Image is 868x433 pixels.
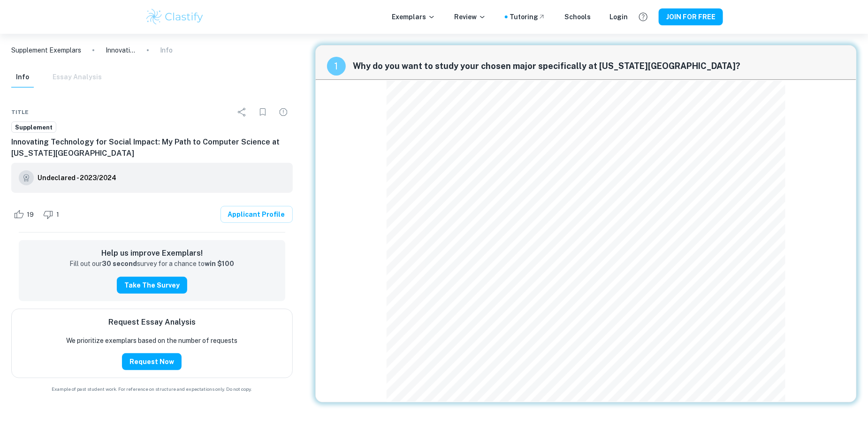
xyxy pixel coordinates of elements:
div: Bookmark [253,103,272,122]
p: Review [454,12,486,22]
a: Applicant Profile [221,206,293,223]
h6: Request Essay Analysis [108,317,196,328]
button: Help and Feedback [635,9,651,25]
img: Clastify logo [145,8,205,26]
p: Fill out our survey for a chance to [69,259,234,269]
a: Undeclared - 2023/2024 [38,170,116,185]
p: Info [160,45,173,55]
span: Title [11,108,29,116]
p: Innovating Technology for Social Impact: My Path to Computer Science at [US_STATE][GEOGRAPHIC_DATA] [106,45,136,55]
button: Take the Survey [117,277,187,294]
span: Supplement [12,123,56,132]
button: JOIN FOR FREE [659,8,723,25]
a: Supplement [11,122,56,133]
p: Exemplars [392,12,435,22]
span: Example of past student work. For reference on structure and expectations only. Do not copy. [11,386,293,393]
span: Why do you want to study your chosen major specifically at [US_STATE][GEOGRAPHIC_DATA]? [353,60,845,73]
button: Info [11,67,34,88]
strong: 30 second [102,260,137,267]
h6: Undeclared - 2023/2024 [38,173,116,183]
h6: Innovating Technology for Social Impact: My Path to Computer Science at [US_STATE][GEOGRAPHIC_DATA] [11,137,293,159]
div: Report issue [274,103,293,122]
button: Request Now [122,353,182,370]
a: Schools [564,12,591,22]
strong: win $100 [205,260,234,267]
div: Share [233,103,251,122]
a: Supplement Exemplars [11,45,81,55]
a: Login [609,12,628,22]
div: recipe [327,57,346,76]
span: 1 [51,210,64,220]
span: 19 [22,210,39,220]
a: Tutoring [510,12,546,22]
p: We prioritize exemplars based on the number of requests [66,335,237,346]
div: Dislike [41,207,64,222]
h6: Help us improve Exemplars! [26,248,278,259]
div: Like [11,207,39,222]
